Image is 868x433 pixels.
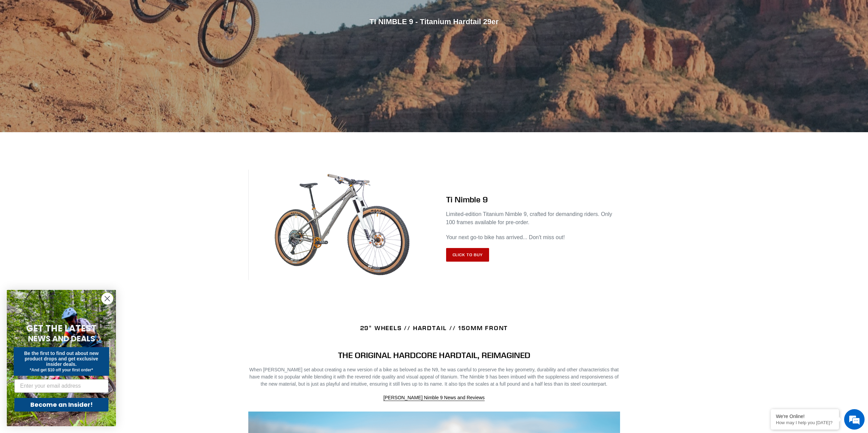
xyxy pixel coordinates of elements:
[446,233,620,242] p: Your next go-to bike has arrived... Don't miss out!
[248,324,620,332] h4: 29" WHEELS // HARDTAIL // 150MM FRONT
[446,195,620,204] h2: Ti Nimble 9
[248,350,620,360] h4: THE ORIGINAL HARDCORE HARDTAIL, REIMAGINED
[30,368,93,372] span: *And get $10 off your first order*
[446,248,489,262] a: Click to Buy: TI NIMBLE 9
[28,333,95,344] span: NEWS AND DEALS
[776,420,834,425] p: How may I help you today?
[383,395,485,401] a: [PERSON_NAME] Nimble 9 News and Reviews
[446,210,620,227] p: Limited-edition Titanium Nimble 9, crafted for demanding riders. Only 100 frames available for pr...
[26,322,97,335] span: GET THE LATEST
[248,366,620,388] p: When [PERSON_NAME] set about creating a new version of a bike as beloved as the N9, he was carefu...
[24,351,99,367] span: Be the first to find out about new product drops and get exclusive insider deals.
[14,379,108,393] input: Enter your email address
[14,398,108,412] button: Become an Insider!
[369,17,499,26] span: TI NIMBLE 9 - Titanium Hardtail 29er
[776,414,834,419] div: We're Online!
[101,293,113,305] button: Close dialog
